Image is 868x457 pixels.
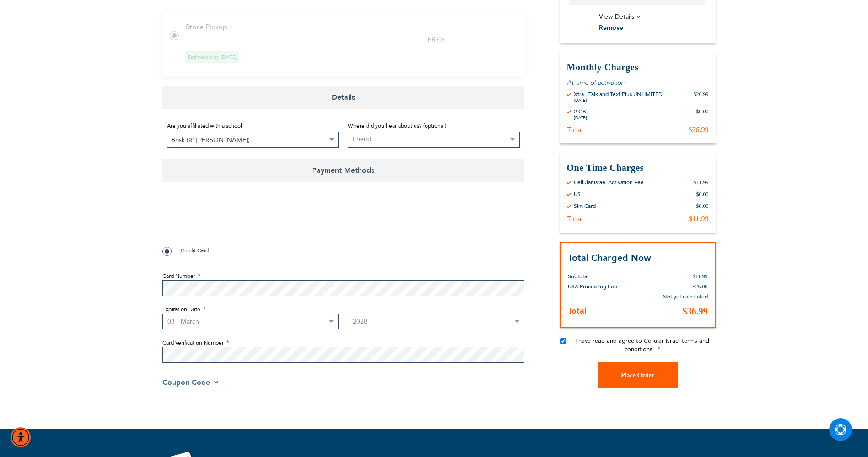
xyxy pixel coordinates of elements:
[162,272,195,280] span: Card Number
[568,265,639,282] th: Subtotal
[696,108,709,121] div: $0.00
[574,98,663,103] div: [DATE] - -
[185,23,513,31] td: Store Pickup
[693,273,708,280] span: $11.99
[348,122,446,129] span: Where did you hear about us? (optional)
[567,61,709,74] h3: Monthly Charges
[162,339,224,346] span: Card Verification Number
[574,202,596,210] div: Sim Card
[568,252,651,264] strong: Total Charged Now
[574,115,593,121] div: [DATE] - -
[694,179,709,186] div: $11.99
[598,362,678,388] button: Place Order
[696,191,709,198] div: $0.00
[689,214,708,223] div: $11.99
[162,159,524,182] span: Payment Methods
[162,377,210,388] span: Coupon Code
[162,306,200,313] span: Expiration Date
[167,122,242,129] span: Are you affiliated with a school
[568,305,587,317] strong: Total
[167,132,339,148] span: Brisk (R' Yechiel)
[567,214,583,223] div: Total
[574,108,593,115] div: 2 GB
[11,427,31,447] div: Accessibility Menu
[574,179,644,186] div: Cellular Israel Activation Fee
[427,36,445,43] span: FREE
[567,78,709,87] p: At time of activation
[162,86,524,109] span: Details
[568,283,617,290] span: USA Processing Fee
[689,125,709,134] div: $26.99
[567,162,709,174] h3: One Time Charges
[167,132,339,148] span: Brisk (R' Yechiel)
[696,202,709,210] div: $0.00
[574,191,581,198] div: US
[683,306,708,316] span: $36.99
[185,51,239,63] span: Estimated by [DATE]
[181,247,209,254] span: Credit Card
[599,23,623,32] span: Remove
[575,337,709,353] span: I have read and agree to Cellular Israel terms and conditions.
[599,12,634,21] span: View Details
[663,293,708,300] span: Not yet calculated
[694,90,709,103] div: $26.99
[574,90,663,98] div: Xtra - Talk and Text Plus UNLIMITED
[693,283,708,290] span: $25.00
[621,372,654,379] span: Place Order
[567,125,583,134] div: Total
[162,202,302,238] iframe: reCAPTCHA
